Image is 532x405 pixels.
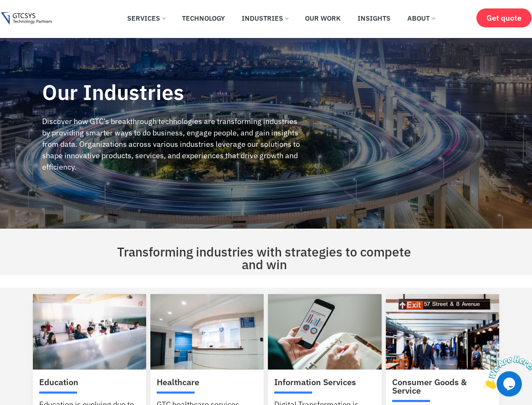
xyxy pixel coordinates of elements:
iframe: chat widget [480,352,532,392]
a: Services [121,9,171,27]
img: Chat attention grabber [3,3,56,37]
div: Discover how GTC’s breakthrough technologies are transforming industries by providing smarter way... [42,116,301,173]
a: Our Work [299,9,347,27]
h2: Our Industries [42,82,301,103]
img: consumer-goods-technology-solutions [386,294,499,370]
img: education-technology-solutions [33,294,146,370]
a: Get quote [476,8,532,27]
a: Industries [235,9,294,27]
span: Get quote [487,13,521,22]
a: About [401,9,441,27]
a: Insights [351,9,397,27]
h2: Transforming industries with strategies to compete and win [111,246,418,271]
img: Gtcsys logo [1,12,52,25]
h2: Healthcare [157,378,257,386]
h2: Consumer Goods & Service [392,378,493,395]
h2: Information Services [274,378,375,386]
img: healthcare-technology-solutions [150,294,264,370]
a: Technology [176,9,231,27]
h2: Education [39,378,140,386]
img: information-service-and-publishing-solutions [268,294,381,370]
